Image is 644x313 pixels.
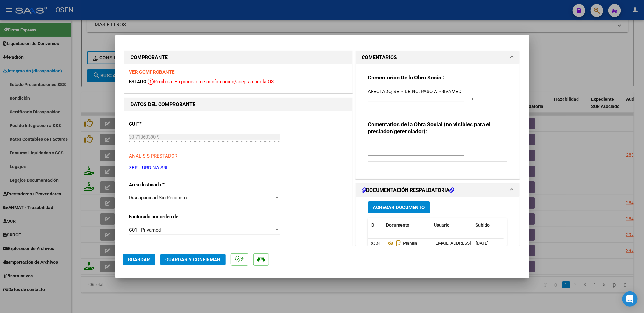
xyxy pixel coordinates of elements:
[123,254,155,265] button: Guardar
[368,121,491,134] strong: Comentarios de la Obra Social (no visibles para el prestador/gerenciador):
[148,79,275,85] span: Recibida. En proceso de confirmacion/aceptac por la OS.
[384,218,432,232] datatable-header-cell: Documento
[129,245,195,253] p: Comprobante Tipo *
[129,213,195,221] p: Facturado por orden de
[373,205,425,210] span: Agregar Documento
[129,164,348,172] p: ZERU URDINA SRL
[129,79,148,85] span: ESTADO:
[395,238,403,248] i: Descargar documento
[368,201,430,213] button: Agregar Documento
[434,241,542,246] span: [EMAIL_ADDRESS][DOMAIN_NAME] - [PERSON_NAME]
[386,222,410,228] span: Documento
[368,74,445,81] strong: Comentarios De la Obra Social:
[129,227,161,233] span: C01 - Privamed
[434,222,450,228] span: Usuario
[356,184,520,197] mat-expansion-panel-header: DOCUMENTACIÓN RESPALDATORIA
[362,187,454,194] h1: DOCUMENTACIÓN RESPALDATORIA
[129,69,175,75] a: VER COMPROBANTE
[476,222,490,228] span: Subido
[131,54,168,60] strong: COMPROBANTE
[371,222,375,228] span: ID
[473,218,505,232] datatable-header-cell: Subido
[160,254,226,265] button: Guardar y Confirmar
[129,181,195,188] p: Area destinado *
[362,54,397,61] h1: COMENTARIOS
[476,241,489,246] span: [DATE]
[432,218,473,232] datatable-header-cell: Usuario
[368,218,384,232] datatable-header-cell: ID
[356,51,520,64] mat-expansion-panel-header: COMENTARIOS
[622,291,638,307] div: Open Intercom Messenger
[166,257,221,262] span: Guardar y Confirmar
[386,241,417,246] span: Planilla
[128,257,150,262] span: Guardar
[129,153,178,159] span: ANALISIS PRESTADOR
[131,101,196,107] strong: DATOS DEL COMPROBANTE
[371,241,383,246] span: 83343
[129,120,195,128] p: CUIT
[356,64,520,179] div: COMENTARIOS
[129,195,187,201] span: Discapacidad Sin Recupero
